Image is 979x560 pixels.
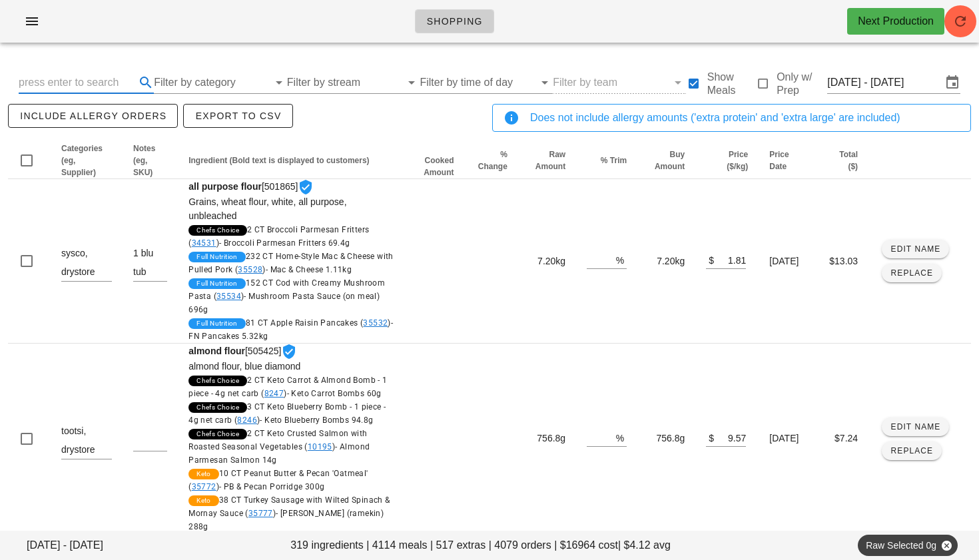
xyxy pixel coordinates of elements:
[759,142,812,179] th: Price Date: Not sorted. Activate to sort ascending.
[19,72,133,93] input: press enter to search
[882,418,949,436] button: Edit Name
[882,240,949,258] button: Edit Name
[813,142,868,179] th: Total ($): Not sorted. Activate to sort ascending.
[192,238,216,248] a: 34531
[192,482,216,491] a: 35772
[266,265,352,274] span: - Mac & Cheese 1.11kg
[123,142,178,179] th: Notes (eg, SKU): Not sorted. Activate to sort ascending.
[465,142,518,179] th: % Change: Not sorted. Activate to sort ascending.
[196,318,238,329] span: Full Nutrition
[308,442,332,451] a: 10195
[188,318,393,341] span: 81 CT Apple Raisin Pancakes ( )
[478,150,507,171] span: % Change
[188,346,394,533] span: [505425]
[219,238,350,248] span: - Broccoli Parmesan Fritters 69.4g
[133,144,155,177] span: Notes (eg, SKU)
[188,252,394,274] span: 232 CT Home-Style Mac & Cheese with Pulled Pork ( )
[707,71,755,97] label: Show Meals
[518,142,576,179] th: Raw Amount: Not sorted. Activate to sort ascending.
[706,429,714,446] div: $
[518,344,576,534] td: 756.8g
[616,251,627,268] div: %
[216,292,241,301] a: 35534
[530,110,960,126] div: Does not include allergy amounts ('extra protein' and 'extra large' are included)
[188,292,380,314] span: - Mushroom Pasta Sauce (on meal) 696g
[178,142,404,179] th: Ingredient (Bold text is displayed to customers): Not sorted. Activate to sort ascending.
[51,142,123,179] th: Categories (eg, Supplier): Not sorted. Activate to sort ascending.
[618,537,671,553] span: | $4.12 avg
[8,104,178,128] button: include allergy orders
[882,441,941,460] button: Replace
[890,268,934,278] span: Replace
[248,509,273,518] a: 35777
[196,469,211,479] span: Keto
[188,181,394,343] span: [501865]
[196,225,239,236] span: Chefs Choice
[363,318,388,328] a: 35532
[940,539,952,551] button: Close
[188,181,262,192] strong: all purpose flour
[858,13,934,29] div: Next Production
[287,389,382,398] span: - Keto Carrot Bombs 60g
[196,495,211,506] span: Keto
[637,344,695,534] td: 756.8g
[196,278,238,289] span: Full Nutrition
[19,111,166,121] span: include allergy orders
[829,256,858,266] span: $13.03
[415,9,494,33] a: Shopping
[188,402,386,425] span: 3 CT Keto Blueberry Bomb - 1 piece - 4g net carb ( )
[535,150,565,171] span: Raw Amount
[196,402,239,413] span: Chefs Choice
[188,361,300,372] span: almond flour, blue diamond
[188,225,369,248] span: 2 CT Broccoli Parmesan Fritters ( )
[196,429,239,439] span: Chefs Choice
[183,104,292,128] button: Export to CSV
[426,16,483,27] span: Shopping
[834,433,858,443] span: $7.24
[188,429,370,465] span: 2 CT Keto Crusted Salmon with Roasted Seasonal Vegetables ( )
[616,429,627,446] div: %
[601,156,627,165] span: % Trim
[890,422,941,431] span: Edit Name
[188,469,368,491] span: 10 CT Peanut Butter & Pecan 'Oatmeal' ( )
[637,142,695,179] th: Buy Amount: Not sorted. Activate to sort ascending.
[264,389,284,398] a: 8247
[695,142,759,179] th: Price ($/kg): Not sorted. Activate to sort ascending.
[727,150,748,171] span: Price ($/kg)
[61,144,103,177] span: Categories (eg, Supplier)
[890,446,934,455] span: Replace
[706,251,714,268] div: $
[424,156,454,177] span: Cooked Amount
[188,495,390,531] span: 38 CT Turkey Sausage with Wilted Spinach & Mornay Sauce ( )
[188,376,387,398] span: 2 CT Keto Carrot & Almond Bomb - 1 piece - 4g net carb ( )
[188,278,385,314] span: 152 CT Cod with Creamy Mushroom Pasta ( )
[420,72,553,93] div: Filter by time of day
[194,111,281,121] span: Export to CSV
[260,416,373,425] span: - Keto Blueberry Bombs 94.8g
[777,71,827,97] label: Only w/ Prep
[154,72,287,93] div: Filter by category
[882,264,941,282] button: Replace
[759,344,812,534] td: [DATE]
[188,346,245,356] strong: almond flour
[576,142,637,179] th: % Trim: Not sorted. Activate to sort ascending.
[238,265,262,274] a: 35528
[759,179,812,344] td: [DATE]
[196,252,238,262] span: Full Nutrition
[287,72,420,93] div: Filter by stream
[655,150,685,171] span: Buy Amount
[866,535,950,556] span: Raw Selected 0g
[188,509,384,531] span: - [PERSON_NAME] (ramekin) 288g
[637,179,695,344] td: 7.20kg
[219,482,324,491] span: - PB & Pecan Porridge 300g
[518,179,576,344] td: 7.20kg
[188,196,346,221] span: Grains, wheat flour, white, all purpose, unbleached
[405,142,465,179] th: Cooked Amount: Not sorted. Activate to sort ascending.
[188,156,369,165] span: Ingredient (Bold text is displayed to customers)
[196,376,239,386] span: Chefs Choice
[890,244,941,254] span: Edit Name
[769,150,789,171] span: Price Date
[839,150,858,171] span: Total ($)
[237,416,257,425] a: 8246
